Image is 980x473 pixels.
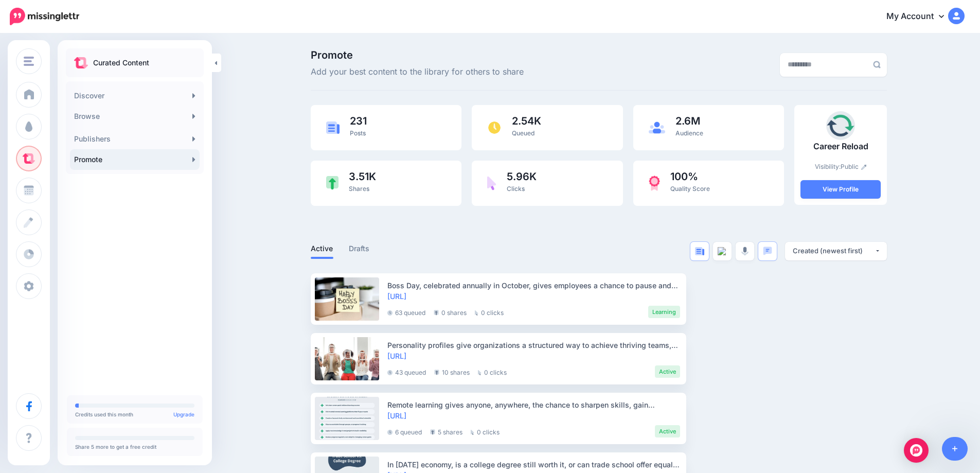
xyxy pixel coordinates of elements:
[763,247,772,255] img: chat-square-blue.png
[670,171,710,182] span: 100%
[387,352,406,360] a: [URL]
[387,310,393,316] img: clock-grey-darker.png
[487,120,502,135] img: clock.png
[648,306,680,318] li: Learning
[387,306,425,318] li: 63 queued
[655,365,680,378] li: Active
[512,129,534,137] span: Queued
[434,370,439,375] img: share-grey.png
[387,459,680,470] div: In [DATE] economy, is a college degree still worth it, or can trade school offer equal, if not be...
[487,176,496,190] img: pointer-purple.png
[311,50,524,60] span: Promote
[475,306,504,318] li: 0 clicks
[70,85,200,106] a: Discover
[93,57,149,69] p: Curated Content
[507,185,525,192] span: Clicks
[649,176,660,191] img: prize-red.png
[471,425,500,437] li: 0 clicks
[349,185,369,192] span: Shares
[841,163,867,170] a: Public
[512,116,541,126] span: 2.54K
[718,247,727,255] img: video--grey.png
[793,246,875,256] div: Created (newest first)
[434,365,470,378] li: 10 shares
[430,425,462,437] li: 5 shares
[326,176,338,190] img: share-green.png
[478,370,482,375] img: pointer-grey.png
[387,292,406,301] a: [URL]
[695,247,704,255] img: article-blue.png
[861,164,867,170] img: pencil.png
[800,140,881,153] p: Career Reload
[350,116,367,126] span: 231
[387,280,680,291] div: Boss Day, celebrated annually in October, gives employees a chance to pause and say “thank you” t...
[311,65,524,79] span: Add your best content to the library for others to share
[70,129,200,149] a: Publishers
[387,365,426,378] li: 43 queued
[387,411,406,420] a: [URL]
[675,129,703,137] span: Audience
[311,242,333,255] a: Active
[434,310,439,316] img: share-grey.png
[387,370,393,375] img: clock-grey-darker.png
[70,106,200,127] a: Browse
[387,340,680,351] div: Personality profiles give organizations a structured way to achieve thriving teams, helping them ...
[904,438,929,463] div: Open Intercom Messenger
[876,4,965,29] a: My Account
[350,129,366,137] span: Posts
[387,425,422,437] li: 6 queued
[471,430,474,435] img: pointer-grey.png
[10,8,79,25] img: Missinglettr
[675,116,703,126] span: 2.6M
[349,171,376,182] span: 3.51K
[24,57,34,66] img: menu.png
[434,306,467,318] li: 0 shares
[800,162,881,172] p: Visibility:
[349,242,370,255] a: Drafts
[478,365,507,378] li: 0 clicks
[670,185,710,192] span: Quality Score
[800,180,881,199] a: View Profile
[387,430,393,435] img: clock-grey-darker.png
[74,57,88,68] img: curate.png
[387,399,680,410] div: Remote learning gives anyone, anywhere, the chance to sharpen skills, gain certifications, and st...
[649,121,665,134] img: users-blue.png
[507,171,537,182] span: 5.96K
[326,121,340,133] img: article-blue.png
[475,310,478,316] img: pointer-grey.png
[873,61,881,68] img: search-grey-6.png
[655,425,680,437] li: Active
[430,429,435,435] img: share-grey.png
[826,111,855,140] img: GPXZ3UKHIER4D7WP5ADK8KRX0F3PSPKU_thumb.jpg
[70,149,200,170] a: Promote
[785,242,887,260] button: Created (newest first)
[741,247,749,256] img: microphone-grey.png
